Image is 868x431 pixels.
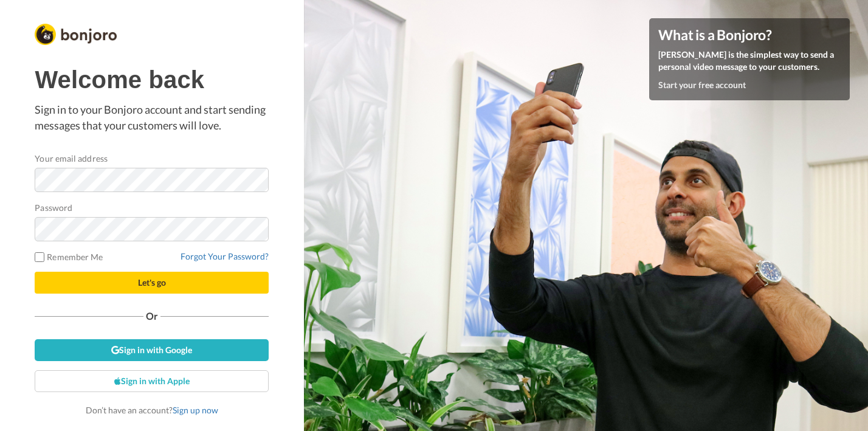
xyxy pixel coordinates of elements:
span: Don’t have an account? [86,405,218,415]
a: Sign in with Apple [35,370,269,392]
span: Let's go [138,277,166,288]
span: Or [143,312,160,320]
p: [PERSON_NAME] is the simplest way to send a personal video message to your customers. [658,49,841,73]
input: Remember Me [35,252,44,262]
a: Sign in with Google [35,339,269,361]
button: Let's go [35,272,269,294]
p: Sign in to your Bonjoro account and start sending messages that your customers will love. [35,102,269,133]
h1: Welcome back [35,66,269,93]
a: Forgot Your Password? [181,251,269,261]
label: Remember Me [35,250,103,263]
a: Sign up now [173,405,218,415]
a: Start your free account [658,80,746,90]
label: Password [35,201,72,214]
label: Your email address [35,152,107,165]
h4: What is a Bonjoro? [658,27,841,43]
